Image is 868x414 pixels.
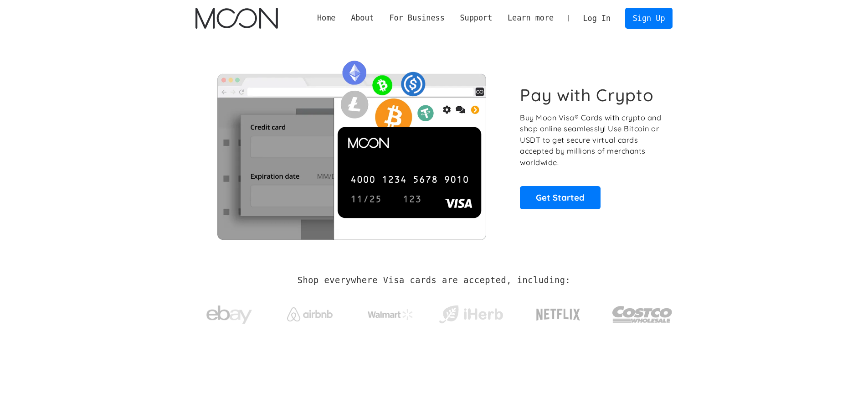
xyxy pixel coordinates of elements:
a: Costco [612,288,673,336]
img: Netflix [535,303,581,326]
div: For Business [382,12,452,24]
a: Netflix [518,294,599,331]
a: Get Started [520,186,601,209]
p: Buy Moon Visa® Cards with crypto and shop online seamlessly! Use Bitcoin or USDT to get secure vi... [520,112,663,168]
div: Learn more [500,12,561,24]
a: Home [309,12,343,24]
div: Learn more [508,12,554,24]
a: Sign Up [625,8,673,28]
div: Support [460,12,492,24]
img: iHerb [437,303,505,326]
a: Walmart [356,300,424,325]
img: Moon Logo [195,8,278,29]
img: Airbnb [287,307,333,321]
a: iHerb [437,294,505,331]
a: home [195,8,278,29]
div: About [343,12,381,24]
img: Walmart [368,309,413,320]
img: ebay [206,300,252,329]
img: Moon Cards let you spend your crypto anywhere Visa is accepted. [195,54,508,239]
div: For Business [389,12,444,24]
h1: Pay with Crypto [520,85,654,105]
a: Log In [575,8,618,28]
div: Support [452,12,500,24]
a: Airbnb [276,298,344,326]
h2: Shop everywhere Visa cards are accepted, including: [298,275,570,285]
img: Costco [612,297,673,331]
a: ebay [195,291,263,334]
div: About [351,12,374,24]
